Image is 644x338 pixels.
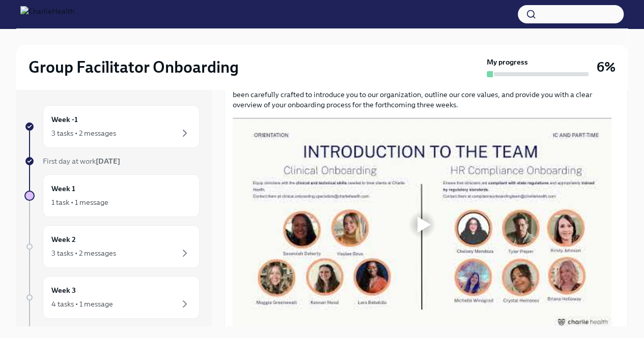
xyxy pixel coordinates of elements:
h2: Group Facilitator Onboarding [29,57,239,77]
a: Week 34 tasks • 1 message [24,276,200,319]
h3: 6% [597,58,615,76]
h6: Week 2 [51,234,76,245]
div: 3 tasks • 2 messages [51,248,116,258]
div: 3 tasks • 2 messages [51,128,116,138]
a: Week 11 task • 1 message [24,174,200,217]
a: Week 23 tasks • 2 messages [24,225,200,268]
h6: Week 1 [51,183,75,194]
a: Week -13 tasks • 2 messages [24,105,200,148]
h6: Week -1 [51,114,78,125]
strong: My progress [487,57,528,67]
a: First day at work[DATE] [24,156,200,166]
img: CharlieHealth [20,6,74,22]
strong: [DATE] [96,157,120,166]
p: We are delighted to have you with us. As an initial step, we kindly ask you to watch our orientat... [233,79,619,110]
div: 1 task • 1 message [51,197,108,207]
div: 4 tasks • 1 message [51,299,113,309]
span: First day at work [43,157,120,166]
h6: Week 3 [51,285,76,296]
